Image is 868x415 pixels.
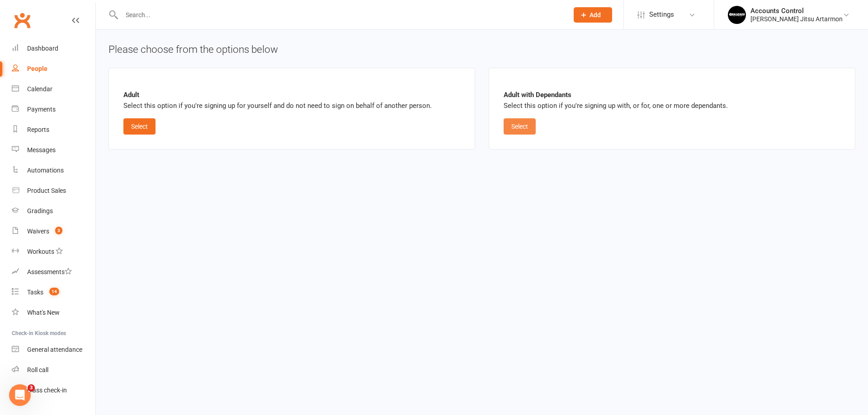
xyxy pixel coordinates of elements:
[504,118,536,135] button: Select
[27,106,56,113] div: Payments
[27,85,52,93] div: Calendar
[55,227,62,234] span: 3
[27,146,56,154] div: Messages
[504,91,571,99] strong: Adult with Dependants
[27,268,72,275] div: Assessments
[27,45,58,52] div: Dashboard
[27,346,82,353] div: General attendance
[108,42,855,57] div: Please choose from the options below
[12,380,95,401] a: Class kiosk mode
[12,160,95,181] a: Automations
[750,15,843,23] div: [PERSON_NAME] Jitsu Artarmon
[49,288,59,295] span: 14
[27,207,53,214] div: Gradings
[12,38,95,59] a: Dashboard
[12,140,95,160] a: Messages
[9,384,31,406] iframe: Intercom live chat
[12,201,95,221] a: Gradings
[12,79,95,99] a: Calendar
[27,309,60,316] div: What's New
[649,5,674,25] span: Settings
[119,9,562,21] input: Search...
[27,289,43,296] div: Tasks
[12,360,95,380] a: Roll call
[27,248,54,255] div: Workouts
[728,6,746,24] img: thumb_image1701918351.png
[27,228,49,235] div: Waivers
[28,384,35,392] span: 3
[12,242,95,262] a: Workouts
[123,91,139,99] strong: Adult
[123,118,156,135] button: Select
[590,11,601,19] span: Add
[12,340,95,360] a: General attendance kiosk mode
[11,9,33,32] a: Clubworx
[27,65,47,72] div: People
[12,262,95,282] a: Assessments
[750,7,843,15] div: Accounts Control
[504,89,840,111] p: Select this option if you're signing up with, or for, one or more dependants.
[12,99,95,120] a: Payments
[12,181,95,201] a: Product Sales
[12,282,95,303] a: Tasks 14
[12,59,95,79] a: People
[27,187,66,194] div: Product Sales
[574,7,612,23] button: Add
[27,167,64,174] div: Automations
[27,387,67,394] div: Class check-in
[12,221,95,242] a: Waivers 3
[12,303,95,323] a: What's New
[27,126,49,133] div: Reports
[12,120,95,140] a: Reports
[27,366,48,373] div: Roll call
[123,89,460,111] p: Select this option if you're signing up for yourself and do not need to sign on behalf of another...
